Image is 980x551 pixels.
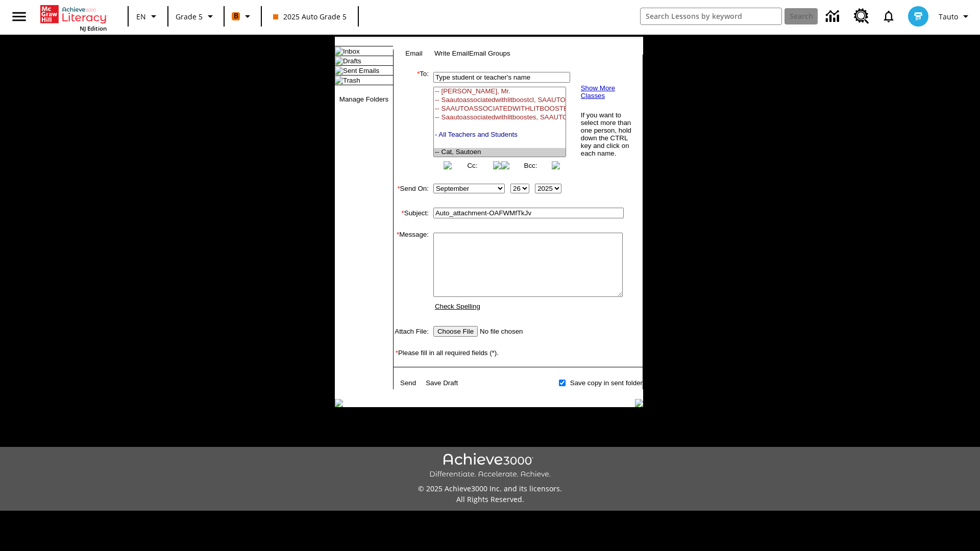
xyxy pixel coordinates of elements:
[273,11,347,22] span: 2025 Auto Grade 5
[136,11,146,22] span: EN
[394,349,643,357] td: Please fill in all required fields (*).
[567,377,643,388] td: Save copy in sent folder
[467,162,477,169] a: Cc:
[80,24,107,32] span: NJ Edition
[171,7,220,26] button: Grade: Grade 5, Select a grade
[935,7,976,26] button: Profile/Settings
[434,113,566,122] option: -- Saautoassociatedwithlitboostes, SAAUTOASSOCIATEDWITHLITBOOSTES
[394,376,395,377] img: spacer.gif
[908,6,928,27] img: avatar image
[234,10,238,22] span: B
[426,379,458,387] a: Save Draft
[939,11,958,22] span: Tauto
[394,314,404,324] img: spacer.gif
[394,388,395,389] img: spacer.gif
[335,399,343,407] img: table_footer_left.gif
[848,3,875,30] a: Resource Center, Will open in new tab
[434,131,566,139] option: - All Teachers and Students
[394,357,404,367] img: spacer.gif
[820,3,848,31] a: Data Center
[393,389,643,390] img: black_spacer.gif
[394,367,401,375] img: spacer.gif
[339,95,388,103] a: Manage Folders
[394,375,395,376] img: spacer.gif
[429,118,431,123] img: spacer.gif
[400,379,416,387] a: Send
[493,161,501,169] img: button_right.png
[429,453,551,479] img: Achieve3000 Differentiate Accelerate Achieve
[335,66,343,74] img: folder_icon.gif
[429,331,429,332] img: spacer.gif
[394,339,404,349] img: spacer.gif
[635,399,643,407] img: table_footer_right.gif
[394,231,429,314] td: Message:
[343,47,360,55] a: Inbox
[394,382,396,384] img: spacer.gif
[132,7,164,26] button: Language: EN, Select a language
[444,161,452,169] img: button_left.png
[394,182,429,195] td: Send On:
[434,148,566,157] option: -- Cat, Sautoen
[343,57,361,65] a: Drafts
[641,8,781,24] input: search field
[343,77,360,84] a: Trash
[394,220,404,231] img: spacer.gif
[434,49,469,57] a: Write Email
[902,3,935,30] button: Select a new avatar
[581,84,615,99] a: Show More Classes
[335,47,343,55] img: folder_icon.gif
[176,11,203,22] span: Grade 5
[580,111,634,158] td: If you want to select more than one person, hold down the CTRL key and click on each name.
[228,7,258,26] button: Boost Class color is orange. Change class color
[394,206,429,220] td: Subject:
[335,57,343,65] img: folder_icon.gif
[394,195,404,206] img: spacer.gif
[875,3,902,30] a: Notifications
[4,2,34,32] button: Open side menu
[434,87,566,96] option: -- [PERSON_NAME], Mr.
[469,49,510,57] a: Email Groups
[394,70,429,171] td: To:
[434,96,566,105] option: -- Saautoassociatedwithlitboostcl, SAAUTOASSOCIATEDWITHLITBOOSTCLASSES
[552,161,560,169] img: button_right.png
[524,162,537,169] a: Bcc:
[429,213,429,213] img: spacer.gif
[434,105,566,113] option: -- SAAUTOASSOCIATEDWITHLITBOOSTEN, SAAUTOASSOCIATEDWITHLITBOOSTEN
[335,76,343,84] img: folder_icon.gif
[394,324,429,339] td: Attach File:
[501,161,509,169] img: button_left.png
[394,171,404,182] img: spacer.gif
[405,49,422,57] a: Email
[394,367,394,367] img: spacer.gif
[343,67,379,74] a: Sent Emails
[435,303,480,310] a: Check Spelling
[40,3,107,32] div: Home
